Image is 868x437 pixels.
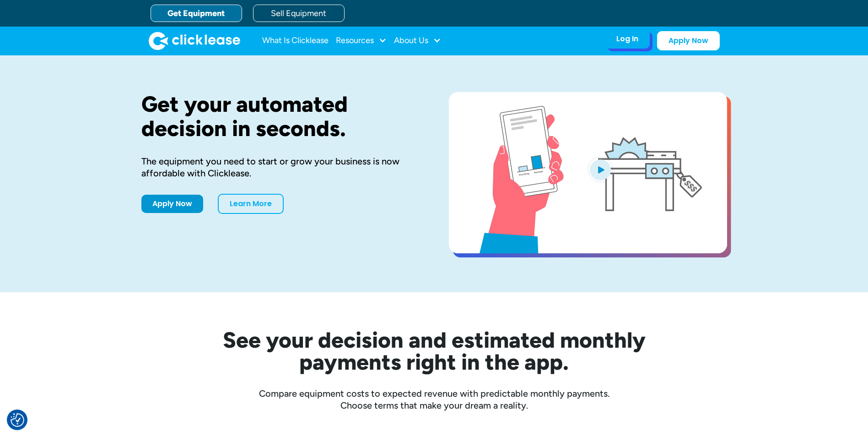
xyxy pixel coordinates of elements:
div: About Us [394,32,441,50]
a: home [149,32,240,50]
button: Consent Preferences [11,413,24,427]
a: Sell Equipment [253,5,345,22]
a: open lightbox [449,92,727,253]
div: Log In [616,34,638,44]
a: Apply Now [657,31,720,50]
div: Compare equipment costs to expected revenue with predictable monthly payments. Choose terms that ... [141,388,727,411]
h2: See your decision and estimated monthly payments right in the app. [178,329,690,373]
img: Revisit consent button [11,413,24,427]
a: Get Equipment [151,5,242,22]
a: What Is Clicklease [262,32,329,50]
a: Learn More [218,194,284,214]
h1: Get your automated decision in seconds. [141,92,420,141]
div: Resources [336,32,387,50]
a: Apply Now [141,195,203,213]
img: Clicklease logo [149,32,240,50]
div: The equipment you need to start or grow your business is now affordable with Clicklease. [141,155,420,179]
img: Blue play button logo on a light blue circular background [588,157,613,182]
